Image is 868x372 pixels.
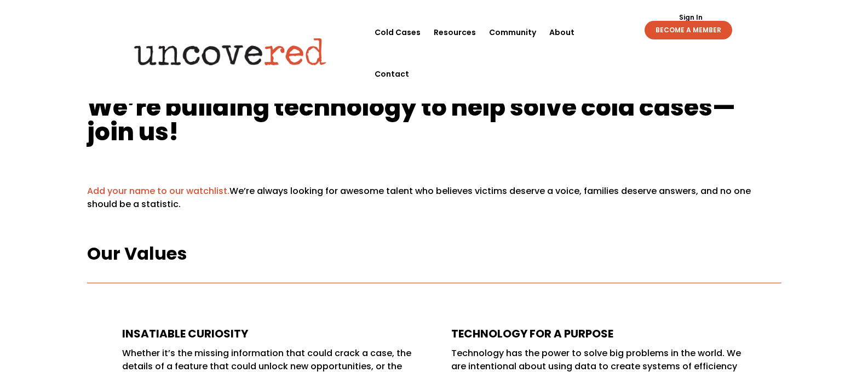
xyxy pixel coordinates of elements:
a: BECOME A MEMBER [645,21,732,39]
a: Community [489,12,536,53]
a: About [549,12,574,53]
h1: W [87,95,781,150]
h3: Our Values [87,242,781,272]
a: Cold Cases [375,12,421,53]
a: Resources [434,12,476,53]
a: Add your name to our watchlist. [87,185,229,197]
a: Sign In [673,14,709,21]
strong: Technology for a Purpose [451,326,613,341]
strong: Insatiable Curiosity [122,326,248,341]
a: Contact [375,53,409,95]
span: e’re building technology to help solve cold cases—join us! [87,90,735,148]
img: Uncovered logo [125,30,336,73]
p: We’re always looking for awesome talent who believes victims deserve a voice, families deserve an... [87,185,781,211]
